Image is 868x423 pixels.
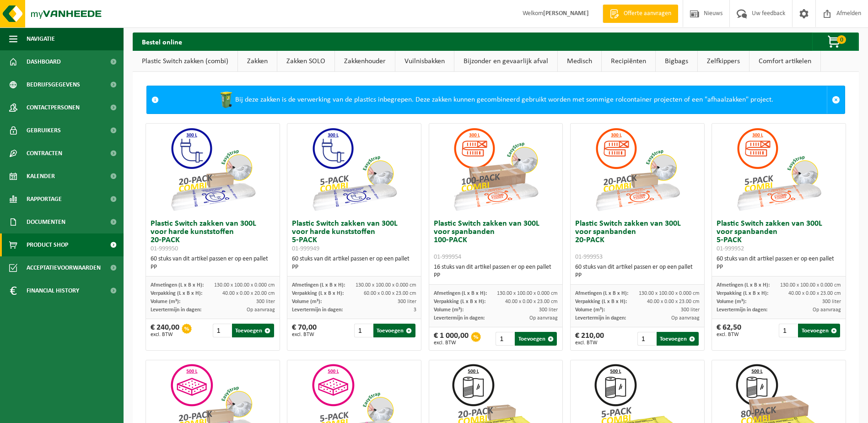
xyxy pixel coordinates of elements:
span: excl. BTW [434,340,469,346]
span: 130.00 x 100.00 x 0.000 cm [780,282,841,288]
span: Gebruikers [27,119,61,142]
button: Toevoegen [373,324,415,337]
span: 300 liter [681,307,700,313]
span: Rapportage [27,188,62,211]
div: PP [434,271,558,280]
button: Toevoegen [798,324,840,337]
span: excl. BTW [717,332,741,337]
span: 130.00 x 100.00 x 0.000 cm [214,282,275,288]
div: 60 stuks van dit artikel passen er op een pallet [575,263,700,280]
span: Offerte aanvragen [621,9,674,18]
h3: Plastic Switch zakken van 300L voor spanbanden 5-PACK [717,220,841,253]
span: excl. BTW [292,332,317,337]
span: 300 liter [539,307,558,313]
a: Zakken [238,51,277,72]
div: 60 stuks van dit artikel passen er op een pallet [292,255,416,271]
span: Bedrijfsgegevens [27,73,80,96]
span: Afmetingen (L x B x H): [575,291,628,296]
span: Op aanvraag [671,315,700,321]
img: 01-999952 [733,124,825,215]
img: 01-999949 [308,124,400,215]
div: € 70,00 [292,324,317,337]
span: Afmetingen (L x B x H): [292,282,345,288]
span: Verpakking (L x B x H): [717,291,768,296]
span: 0 [837,35,846,44]
h2: Bestel online [133,33,191,50]
div: PP [717,263,841,271]
a: Vuilnisbakken [395,51,454,72]
span: Volume (m³): [434,307,464,313]
a: Comfort artikelen [749,51,820,72]
a: Plastic Switch zakken (combi) [133,51,237,72]
button: Toevoegen [232,324,274,337]
button: 0 [812,33,858,51]
h3: Plastic Switch zakken van 300L voor harde kunststoffen 5-PACK [292,220,416,253]
input: 1 [496,332,514,346]
span: 130.00 x 100.00 x 0.000 cm [639,291,700,296]
button: Toevoegen [515,332,557,346]
span: Verpakking (L x B x H): [434,299,485,304]
span: Op aanvraag [247,307,275,313]
span: 01-999950 [151,245,178,252]
span: Acceptatievoorwaarden [27,256,101,279]
span: Contactpersonen [27,96,80,119]
span: 300 liter [822,299,841,304]
a: Recipiënten [602,51,655,72]
span: 3 [414,307,416,313]
span: Levertermijn in dagen: [151,307,201,313]
span: 01-999954 [434,254,461,260]
div: € 210,00 [575,332,604,346]
img: 01-999953 [592,124,683,215]
span: Levertermijn in dagen: [575,315,626,321]
div: PP [292,263,416,271]
span: Documenten [27,211,65,233]
a: Sluit melding [827,86,845,114]
a: Bigbags [656,51,697,72]
a: Medisch [558,51,601,72]
span: Kalender [27,165,55,188]
span: excl. BTW [151,332,179,337]
span: Op aanvraag [813,307,841,313]
span: Volume (m³): [717,299,746,304]
span: Verpakking (L x B x H): [292,291,344,296]
span: Levertermijn in dagen: [434,315,485,321]
span: Volume (m³): [292,299,322,304]
span: 01-999952 [717,245,744,252]
span: Navigatie [27,27,55,50]
span: 300 liter [256,299,275,304]
span: 01-999953 [575,254,603,260]
img: 01-999954 [450,124,541,215]
img: WB-0240-HPE-GN-50.png [217,91,235,109]
span: excl. BTW [575,340,604,346]
a: Offerte aanvragen [603,5,678,23]
strong: [PERSON_NAME] [543,10,589,17]
img: 01-999950 [167,124,259,215]
span: 40.00 x 0.00 x 23.00 cm [505,299,558,304]
button: Toevoegen [657,332,699,346]
span: 01-999949 [292,245,319,252]
span: Product Shop [27,233,68,256]
span: Op aanvraag [529,315,558,321]
input: 1 [637,332,656,346]
span: Afmetingen (L x B x H): [717,282,770,288]
span: Volume (m³): [151,299,180,304]
input: 1 [354,324,372,337]
span: 130.00 x 100.00 x 0.000 cm [356,282,416,288]
div: Bij deze zakken is de verwerking van de plastics inbegrepen. Deze zakken kunnen gecombineerd gebr... [163,86,827,114]
div: 16 stuks van dit artikel passen er op een pallet [434,263,558,280]
div: 60 stuks van dit artikel passen er op een pallet [151,255,275,271]
span: Contracten [27,142,62,165]
span: 130.00 x 100.00 x 0.000 cm [497,291,558,296]
span: 60.00 x 0.00 x 23.00 cm [364,291,416,296]
div: 60 stuks van dit artikel passen er op een pallet [717,255,841,271]
span: Verpakking (L x B x H): [151,291,202,296]
a: Zelfkippers [698,51,749,72]
div: PP [575,271,700,280]
input: 1 [213,324,231,337]
span: 40.00 x 0.00 x 20.00 cm [222,291,275,296]
span: 300 liter [398,299,416,304]
h3: Plastic Switch zakken van 300L voor spanbanden 100-PACK [434,220,558,261]
span: Dashboard [27,50,61,73]
span: Levertermijn in dagen: [717,307,767,313]
span: Afmetingen (L x B x H): [151,282,204,288]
